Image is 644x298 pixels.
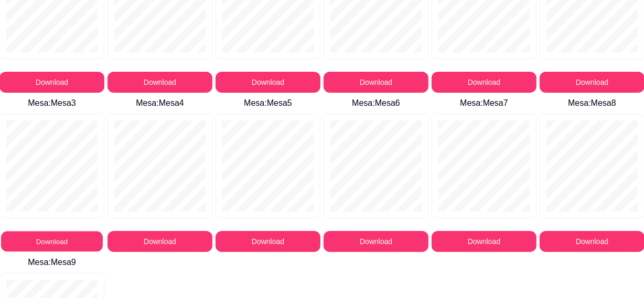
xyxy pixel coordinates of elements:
[108,72,212,93] button: Download
[324,231,428,252] button: Download
[540,97,644,109] p: Mesa : Mesa8
[216,97,320,109] p: Mesa : Mesa5
[432,72,536,93] button: Download
[1,231,103,252] button: Download
[216,72,320,93] button: Download
[108,231,212,252] button: Download
[324,72,428,93] button: Download
[108,97,212,109] p: Mesa : Mesa4
[216,231,320,252] button: Download
[324,97,428,109] p: Mesa : Mesa6
[432,97,536,109] p: Mesa : Mesa7
[432,231,536,252] button: Download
